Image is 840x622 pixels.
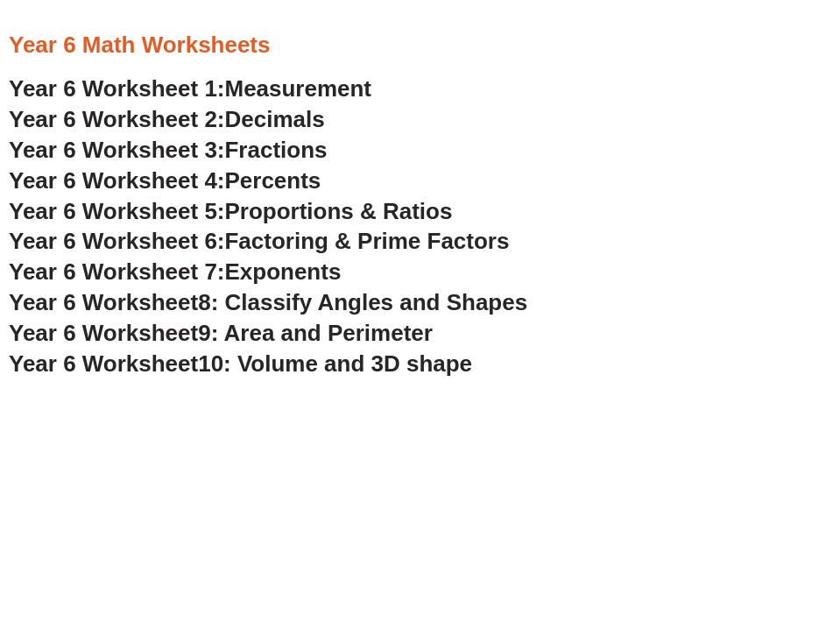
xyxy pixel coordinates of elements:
span: Year 6 Worksheet [9,289,198,315]
span: Factoring & Prime Factors [225,228,510,254]
a: Year 6 Worksheet 1:Measurement [9,75,371,102]
span: Year 6 Worksheet 2: [9,106,225,132]
span: Year 6 Worksheet 4: [9,167,225,194]
a: Year 6 Worksheet 2:Decimals [9,106,325,132]
span: Year 6 Worksheet [9,350,198,377]
a: Year 6 Worksheet 5:Proportions & Ratios [9,198,452,224]
span: Percents [225,167,321,194]
span: Year 6 Worksheet [9,320,198,346]
a: Year 6 Worksheet 3:Fractions [9,137,327,163]
span: 9: Area and Perimeter [198,320,433,346]
a: Year 6 Worksheet10: Volume and 3D shape [9,350,472,377]
iframe: Chat Widget [540,424,840,622]
a: Year 6 Worksheet 4:Percents [9,167,321,194]
span: Fractions [225,137,328,163]
span: Year 6 Worksheet 5: [9,198,225,224]
span: Year 6 Worksheet 7: [9,258,225,285]
a: Year 6 Worksheet9: Area and Perimeter [9,320,433,346]
a: Year 6 Worksheet8: Classify Angles and Shapes [9,289,527,315]
a: Year 6 Worksheet 6:Factoring & Prime Factors [9,228,509,254]
h3: Year 6 Math Worksheets [9,31,831,60]
span: 10: Volume and 3D shape [198,350,472,377]
span: Year 6 Worksheet 3: [9,137,225,163]
span: Year 6 Worksheet 1: [9,75,225,102]
span: Year 6 Worksheet 6: [9,228,225,254]
span: Measurement [225,75,372,102]
span: Exponents [225,258,342,285]
span: 8: Classify Angles and Shapes [198,289,527,315]
a: Year 6 Worksheet 7:Exponents [9,258,341,285]
span: Proportions & Ratios [225,198,453,224]
span: Decimals [225,106,325,132]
